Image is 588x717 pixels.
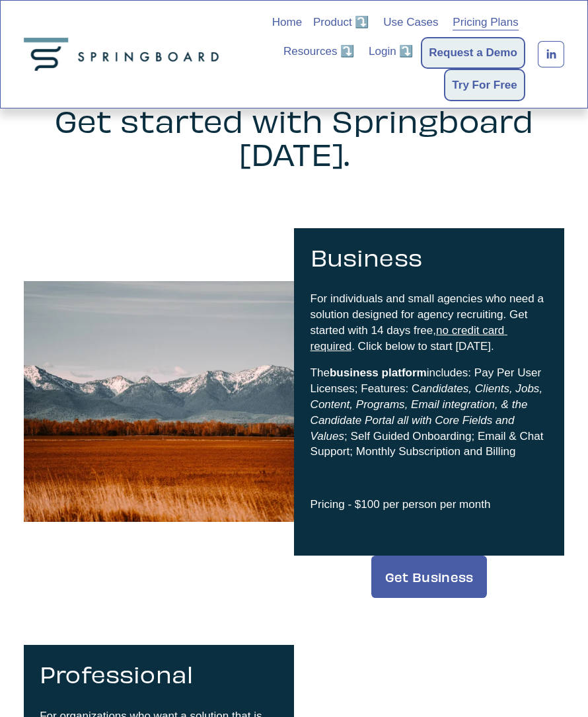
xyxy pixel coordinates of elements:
p: The includes: Pay Per User Licenses; Features: C ; Self Guided Onboarding; Email & Chat Support; ... [311,365,548,460]
a: Try For Free [452,76,517,94]
a: Pricing Plans [453,13,519,31]
a: LinkedIn [538,41,564,67]
span: Login ⤵️ [369,44,413,60]
h2: Get started with Springboard [DATE]. [24,104,565,170]
span: Resources ⤵️ [283,44,354,60]
a: folder dropdown [283,42,354,60]
a: Request a Demo [429,44,517,62]
strong: business platform [330,366,427,379]
a: Get Business [371,556,487,599]
h3: Professional [40,661,277,687]
a: folder dropdown [369,42,413,60]
p: Pricing - $100 per person per month [311,497,548,513]
span: Product ⤵️ [313,15,369,30]
h3: Business [311,244,548,270]
em: andidates, Clients, Jobs, Content, Programs, Email integration, & the Candidate Portal all with C... [311,382,546,443]
img: Springboard Technologies [24,38,225,71]
a: Home [272,13,302,31]
p: For individuals and small agencies who need a solution designed for agency recruiting. Get starte... [311,291,548,355]
a: folder dropdown [313,13,369,31]
a: Use Cases [383,13,438,31]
